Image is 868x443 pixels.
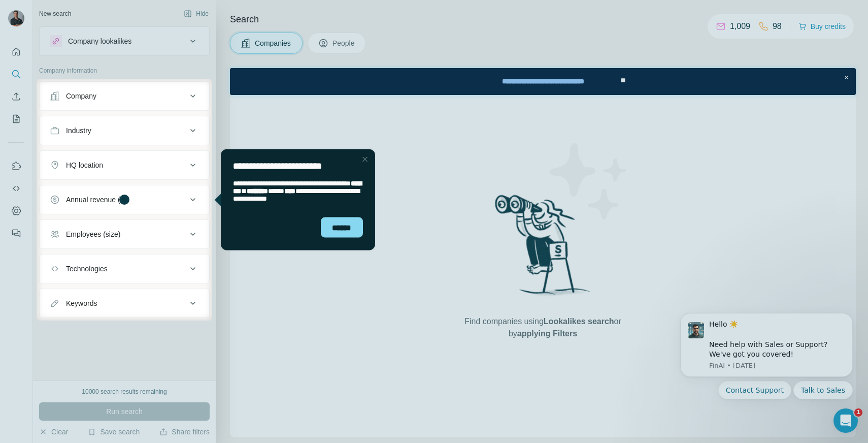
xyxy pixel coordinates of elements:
button: Quick reply: Talk to Sales [128,81,188,99]
div: Watch our October Product update [243,2,383,24]
button: Company [40,84,209,108]
button: Annual revenue ($) [40,187,209,212]
button: HQ location [40,153,209,177]
p: Message from FinAI, sent 3d ago [44,61,180,70]
div: Keywords [66,298,97,308]
div: Technologies [66,264,108,274]
button: Keywords [40,291,209,315]
button: Employees (size) [40,222,209,246]
div: Employees (size) [66,229,120,239]
div: Company [66,91,96,101]
div: Quick reply options [15,81,188,99]
div: message notification from FinAI, 3d ago. Hello ☀️ ​ Need help with Sales or Support? We've got yo... [15,13,188,77]
iframe: Tooltip [212,147,377,252]
div: Close Step [611,4,621,14]
div: Industry [66,125,91,136]
div: Annual revenue ($) [66,195,126,205]
div: Message content [44,19,180,59]
div: Hello ☀️ ​ Need help with Sales or Support? We've got you covered! [44,19,180,59]
button: Industry [40,118,209,143]
div: HQ location [66,160,103,170]
img: Profile image for FinAI [23,22,39,38]
button: Quick reply: Contact Support [53,81,126,99]
button: Technologies [40,257,209,281]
